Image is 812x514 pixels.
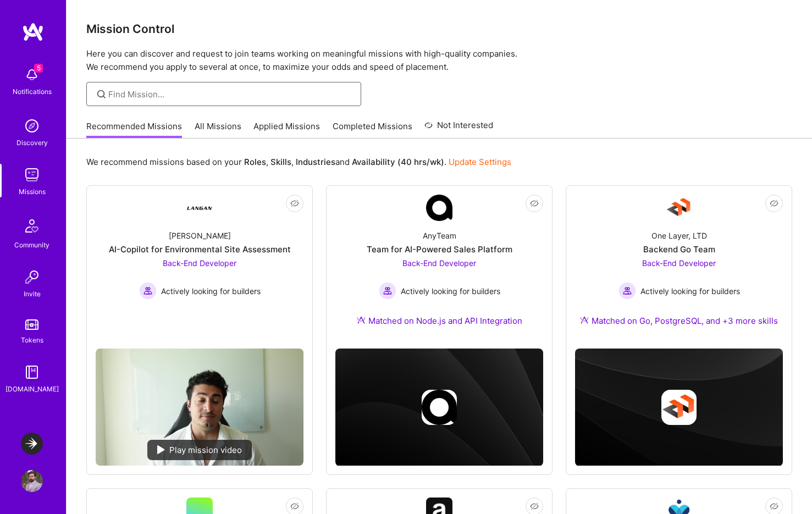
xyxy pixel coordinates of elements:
[86,156,511,168] p: We recommend missions based on your , , and .
[147,440,252,460] div: Play mission video
[640,285,740,297] span: Actively looking for builders
[21,115,43,137] img: discovery
[25,319,38,330] img: tokens
[86,120,182,139] a: Recommended Missions
[770,502,778,511] i: icon EyeClosed
[423,230,456,241] div: AnyTeam
[34,64,43,73] span: 5
[96,349,303,466] img: No Mission
[290,199,299,208] i: icon EyeClosed
[575,195,783,340] a: Company LogoOne Layer, LTDBackend Go TeamBack-End Developer Actively looking for buildersActively...
[22,22,44,42] img: logo
[651,230,707,241] div: One Layer, LTD
[643,244,715,255] div: Backend Go Team
[401,285,500,297] span: Actively looking for builders
[642,258,716,268] span: Back-End Developer
[333,120,412,139] a: Completed Missions
[95,88,108,101] i: icon SearchGrey
[244,157,266,167] b: Roles
[16,137,48,148] div: Discovery
[21,433,43,455] img: LaunchDarkly: Experimentation Delivery Team
[21,164,43,186] img: teamwork
[161,285,261,297] span: Actively looking for builders
[424,119,493,139] a: Not Interested
[253,120,320,139] a: Applied Missions
[290,502,299,511] i: icon EyeClosed
[195,120,241,139] a: All Missions
[169,230,231,241] div: [PERSON_NAME]
[21,470,43,492] img: User Avatar
[18,470,46,492] a: User Avatar
[335,195,543,340] a: Company LogoAnyTeamTeam for AI-Powered Sales PlatformBack-End Developer Actively looking for buil...
[357,315,522,327] div: Matched on Node.js and API Integration
[770,199,778,208] i: icon EyeClosed
[580,316,589,324] img: Ateam Purple Icon
[18,433,46,455] a: LaunchDarkly: Experimentation Delivery Team
[108,89,353,100] input: Find Mission...
[335,349,543,466] img: cover
[163,258,236,268] span: Back-End Developer
[13,86,52,97] div: Notifications
[530,502,539,511] i: icon EyeClosed
[296,157,335,167] b: Industries
[157,445,165,454] img: play
[186,195,213,221] img: Company Logo
[426,195,452,221] img: Company Logo
[402,258,476,268] span: Back-End Developer
[618,282,636,300] img: Actively looking for builders
[21,334,43,346] div: Tokens
[139,282,157,300] img: Actively looking for builders
[367,244,512,255] div: Team for AI-Powered Sales Platform
[21,266,43,288] img: Invite
[109,244,291,255] div: AI-Copilot for Environmental Site Assessment
[357,316,366,324] img: Ateam Purple Icon
[21,361,43,383] img: guide book
[449,157,511,167] a: Update Settings
[379,282,396,300] img: Actively looking for builders
[96,195,303,340] a: Company Logo[PERSON_NAME]AI-Copilot for Environmental Site AssessmentBack-End Developer Actively ...
[666,195,692,221] img: Company Logo
[530,199,539,208] i: icon EyeClosed
[86,22,792,36] h3: Mission Control
[14,239,49,251] div: Community
[86,47,792,74] p: Here you can discover and request to join teams working on meaningful missions with high-quality ...
[5,383,59,395] div: [DOMAIN_NAME]
[422,390,457,425] img: Company logo
[270,157,291,167] b: Skills
[24,288,41,300] div: Invite
[580,315,778,327] div: Matched on Go, PostgreSQL, and +3 more skills
[352,157,444,167] b: Availability (40 hrs/wk)
[19,213,45,239] img: Community
[661,390,697,425] img: Company logo
[19,186,46,197] div: Missions
[575,349,783,466] img: cover
[21,64,43,86] img: bell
